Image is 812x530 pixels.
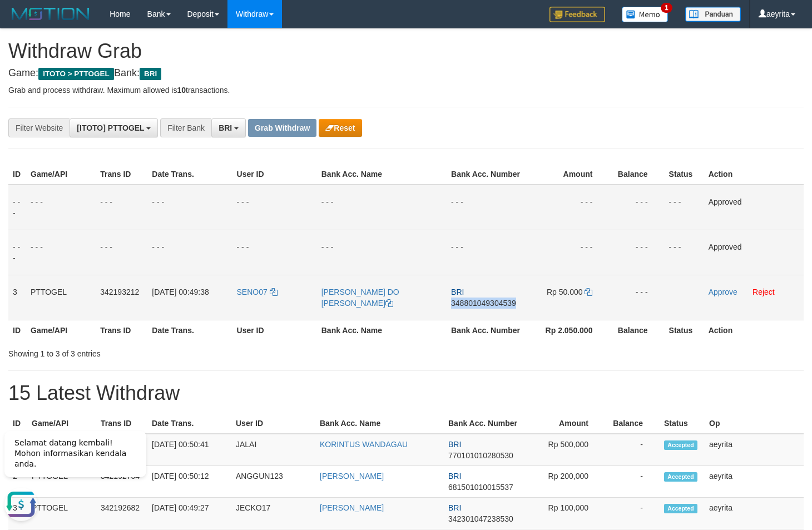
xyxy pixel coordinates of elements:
[147,320,232,340] th: Date Trans.
[685,7,741,22] img: panduan.png
[96,230,147,275] td: - - -
[237,288,278,296] a: SENO07
[664,472,697,482] span: Accepted
[605,498,660,529] td: -
[147,498,231,529] td: [DATE] 00:49:27
[451,288,464,296] span: BRI
[231,413,315,434] th: User ID
[547,288,583,296] span: Rp 50.000
[705,434,804,466] td: aeyrita
[27,413,96,434] th: Game/API
[447,230,526,275] td: - - -
[622,7,669,22] img: Button%20Memo.svg
[160,118,211,137] div: Filter Bank
[705,498,804,529] td: aeyrita
[523,434,605,466] td: Rp 500,000
[232,185,317,230] td: - - -
[317,230,447,275] td: - - -
[609,275,664,320] td: - - -
[448,440,461,449] span: BRI
[448,514,513,523] span: Copy 342301047238530 to clipboard
[320,472,384,481] a: [PERSON_NAME]
[448,451,513,460] span: Copy 770101010280530 to clipboard
[752,288,775,296] a: Reject
[448,472,461,481] span: BRI
[8,164,26,185] th: ID
[448,483,513,492] span: Copy 681501010015537 to clipboard
[147,230,232,275] td: - - -
[26,185,96,230] td: - - -
[665,185,704,230] td: - - -
[147,185,232,230] td: - - -
[4,67,38,100] button: Open LiveChat chat widget
[8,40,804,62] h1: Withdraw Grab
[231,498,315,529] td: JECKO17
[14,17,126,47] span: Selamat datang kembali! Mohon informasikan kendala anda.
[448,503,461,512] span: BRI
[704,320,804,340] th: Action
[605,466,660,498] td: -
[96,185,147,230] td: - - -
[609,164,664,185] th: Balance
[177,86,186,95] strong: 10
[8,6,93,22] img: MOTION_logo.png
[26,164,96,185] th: Game/API
[152,288,209,296] span: [DATE] 00:49:38
[8,85,804,96] p: Grab and process withdraw. Maximum allowed is transactions.
[8,382,804,404] h1: 15 Latest Withdraw
[664,504,697,513] span: Accepted
[26,230,96,275] td: - - -
[8,118,70,137] div: Filter Website
[8,275,26,320] td: 3
[705,413,804,434] th: Op
[660,413,705,434] th: Status
[70,118,158,137] button: [ITOTO] PTTOGEL
[140,68,161,80] span: BRI
[232,230,317,275] td: - - -
[447,320,526,340] th: Bank Acc. Number
[319,119,362,137] button: Reset
[609,320,664,340] th: Balance
[605,434,660,466] td: -
[317,185,447,230] td: - - -
[8,344,330,359] div: Showing 1 to 3 of 3 entries
[8,320,26,340] th: ID
[100,288,139,296] span: 342193212
[704,164,804,185] th: Action
[704,185,804,230] td: Approved
[96,320,147,340] th: Trans ID
[605,413,660,434] th: Balance
[447,164,526,185] th: Bank Acc. Number
[320,503,384,512] a: [PERSON_NAME]
[317,320,447,340] th: Bank Acc. Name
[665,320,704,340] th: Status
[317,164,447,185] th: Bank Acc. Name
[315,413,444,434] th: Bank Acc. Name
[526,185,609,230] td: - - -
[705,466,804,498] td: aeyrita
[665,230,704,275] td: - - -
[147,413,231,434] th: Date Trans.
[661,3,672,13] span: 1
[665,164,704,185] th: Status
[232,164,317,185] th: User ID
[447,185,526,230] td: - - -
[231,466,315,498] td: ANGGUN123
[8,68,804,79] h4: Game: Bank:
[664,440,697,450] span: Accepted
[248,119,316,137] button: Grab Withdraw
[231,434,315,466] td: JALAI
[96,164,147,185] th: Trans ID
[523,413,605,434] th: Amount
[523,498,605,529] td: Rp 100,000
[444,413,523,434] th: Bank Acc. Number
[609,185,664,230] td: - - -
[549,7,605,22] img: Feedback.jpg
[526,230,609,275] td: - - -
[237,288,268,296] span: SENO07
[321,288,399,308] a: [PERSON_NAME] DO [PERSON_NAME]
[709,288,737,296] a: Approve
[232,320,317,340] th: User ID
[147,466,231,498] td: [DATE] 00:50:12
[96,413,147,434] th: Trans ID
